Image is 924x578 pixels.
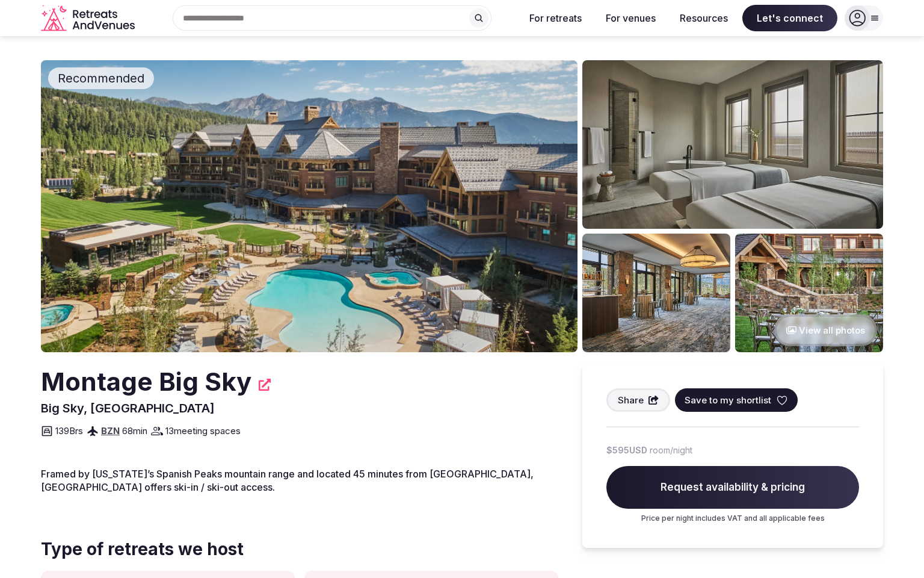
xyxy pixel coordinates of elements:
[53,70,149,87] span: Recommended
[41,5,137,32] a: Visit the homepage
[606,444,647,456] span: $595 USD
[596,5,665,31] button: For venues
[165,424,241,437] span: 13 meeting spaces
[41,5,137,32] svg: Retreats and Venues company logo
[48,67,154,89] div: Recommended
[520,5,591,31] button: For retreats
[122,424,147,437] span: 68 min
[735,234,883,352] img: Venue gallery photo
[101,425,120,437] a: BZN
[41,60,577,352] img: Venue cover photo
[618,394,644,406] span: Share
[582,60,883,229] img: Venue gallery photo
[606,466,859,509] span: Request availability & pricing
[55,424,83,437] span: 139 Brs
[685,394,771,406] span: Save to my shortlist
[41,538,558,561] span: Type of retreats we host
[742,5,837,31] span: Let's connect
[650,444,692,456] span: room/night
[774,314,877,346] button: View all photos
[606,514,859,524] p: Price per night includes VAT and all applicable fees
[670,5,738,31] button: Resources
[41,401,215,415] span: Big Sky, [GEOGRAPHIC_DATA]
[41,364,251,400] h2: Montage Big Sky
[582,234,730,352] img: Venue gallery photo
[675,388,798,412] button: Save to my shortlist
[606,388,670,412] button: Share
[41,468,534,493] span: Framed by [US_STATE]’s Spanish Peaks mountain range and located 45 minutes from [GEOGRAPHIC_DATA]...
